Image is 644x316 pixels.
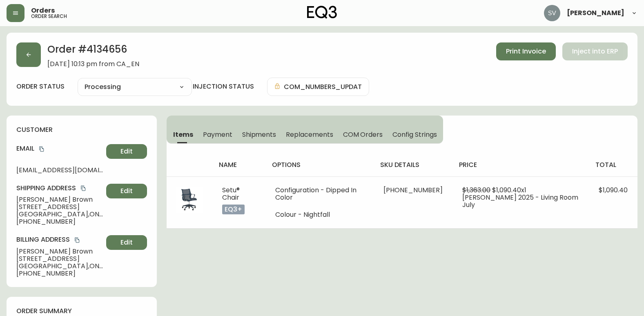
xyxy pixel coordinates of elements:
h4: Shipping Address [16,184,103,193]
li: Configuration - Dipped In Color [275,187,364,201]
span: Edit [120,147,133,156]
h4: price [459,160,582,169]
span: Shipments [242,130,276,139]
button: Print Invoice [496,42,556,60]
button: copy [73,236,81,244]
h4: order summary [16,307,147,316]
span: [PERSON_NAME] [567,10,624,16]
span: $1,363.00 [462,185,490,195]
p: eq3+ [222,205,245,214]
h4: Billing Address [16,235,103,244]
span: [PERSON_NAME] Brown [16,196,103,203]
h2: Order # 4134656 [47,42,139,60]
span: Config Strings [392,130,437,139]
h4: sku details [380,160,446,169]
span: [GEOGRAPHIC_DATA] , ON , K2K 1A2 , CA [16,211,103,218]
img: 0ef69294c49e88f033bcbeb13310b844 [544,5,560,21]
span: [GEOGRAPHIC_DATA] , ON , K2K 1A2 , CA [16,263,103,270]
button: Edit [106,235,147,250]
span: Replacements [286,130,333,139]
span: Orders [31,7,55,14]
span: [EMAIL_ADDRESS][DOMAIN_NAME] [16,167,103,174]
span: Payment [203,130,232,139]
h5: order search [31,14,67,19]
h4: total [595,160,631,169]
span: Items [173,130,193,139]
span: Print Invoice [506,47,546,56]
h4: name [219,160,259,169]
h4: customer [16,125,147,134]
span: [DATE] 10:13 pm from CA_EN [47,60,139,68]
span: Setu® Chair [222,185,240,202]
button: Edit [106,144,147,159]
button: copy [79,184,87,192]
h4: options [272,160,367,169]
li: Colour - Nightfall [275,211,364,218]
h4: Email [16,144,103,153]
span: [PHONE_NUMBER] [16,218,103,225]
span: COM Orders [343,130,383,139]
span: [PHONE_NUMBER] [16,270,103,277]
h4: injection status [193,82,254,91]
span: Edit [120,187,133,196]
label: order status [16,82,65,91]
span: [STREET_ADDRESS] [16,255,103,263]
button: Edit [106,184,147,198]
span: $1,090.40 x 1 [492,185,526,195]
span: [PHONE_NUMBER] [383,185,443,195]
button: copy [38,145,46,153]
span: [PERSON_NAME] 2025 - Living Room July [462,193,578,209]
span: Edit [120,238,133,247]
img: logo [307,6,337,19]
span: [PERSON_NAME] Brown [16,248,103,255]
img: 8919b363-7408-43cc-b674-edefe38b8ddeOptional[herman-miller-setu-nightfall-color-chair].jpg [176,187,203,213]
span: $1,090.40 [599,185,628,195]
span: [STREET_ADDRESS] [16,203,103,211]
